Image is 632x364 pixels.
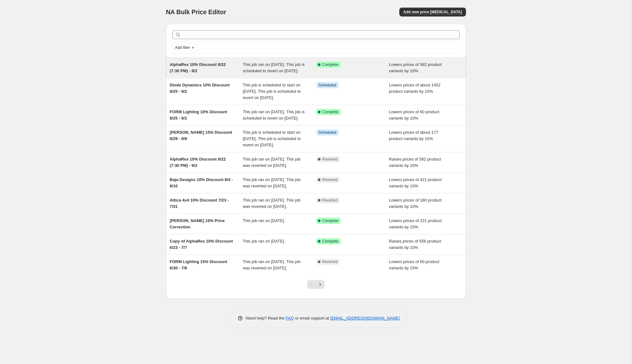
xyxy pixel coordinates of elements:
span: Lowers prices of about 1452 product variants by 10% [389,83,440,94]
span: Scheduled [319,83,337,88]
span: This job ran on [DATE]. This job is scheduled to revert on [DATE]. [243,109,305,120]
button: Next [316,280,325,289]
span: This job ran on [DATE]. This job was reverted on [DATE]. [243,198,301,209]
span: Reverted [322,259,338,264]
span: Attica 4x4 10% Discount 7/23 - 7/31 [170,198,229,209]
span: This job ran on [DATE]. This job was reverted on [DATE]. [243,157,301,168]
span: Reverted [322,177,338,182]
span: Raises prices of 582 product variants by 10% [389,157,441,168]
span: NA Bulk Price Editor [166,9,226,15]
span: This job ran on [DATE]. [243,239,285,244]
span: Lowers prices of about 177 product variants by 15% [389,130,438,141]
span: Lowers prices of 60 product variants by 15% [389,259,439,270]
span: AlphaRex 10% Discount 8/22 (7:30 PM) - 9/2 [170,62,226,73]
span: Scheduled [319,130,337,135]
span: Diode Dynamics 10% Discount 8/25 - 9/2 [170,83,230,94]
span: Reverted [322,157,338,162]
nav: Pagination [307,280,325,289]
span: Complete [322,218,338,223]
span: This job ran on [DATE]. [243,218,285,223]
span: This job ran on [DATE]. This job is scheduled to revert on [DATE]. [243,62,305,73]
span: or email support at [294,316,330,320]
button: Add new price [MEDICAL_DATA] [399,8,466,16]
span: Complete [322,62,338,67]
span: FORM Lighting 15% Discount 6/30 - 7/8 [170,259,227,270]
span: Copy of AlphaRex 10% Discount 6/23 - 7/7 [170,239,233,250]
span: [PERSON_NAME] 15% Price Correction [170,218,225,229]
a: [EMAIL_ADDRESS][DOMAIN_NAME] [330,316,400,320]
span: Add new price [MEDICAL_DATA] [403,9,462,15]
span: This job is scheduled to start on [DATE]. This job is scheduled to revert on [DATE]. [243,83,301,100]
span: [PERSON_NAME] 15% Discount 8/29 - 9/8 [170,130,232,141]
span: Reverted [322,198,338,203]
span: Lowers prices of 421 product variants by 10% [389,177,442,188]
button: Add filter [172,44,198,51]
span: Complete [322,239,338,244]
span: Need help? Read the [246,316,286,320]
span: Lowers prices of 582 product variants by 10% [389,62,442,73]
span: This job ran on [DATE]. This job was reverted on [DATE]. [243,177,301,188]
span: Complete [322,109,338,114]
span: Lowers prices of 60 product variants by 10% [389,109,439,120]
span: Lowers prices of 221 product variants by 15% [389,218,442,229]
span: Lowers prices of 180 product variants by 10% [389,198,442,209]
span: AlphaRex 10% Discount 8/22 (7:30 PM) - 9/2 [170,157,226,168]
span: Add filter [175,45,190,50]
a: FAQ [286,316,294,320]
span: FORM Lighting 10% Discount 8/25 - 9/2 [170,109,227,120]
span: This job ran on [DATE]. This job was reverted on [DATE]. [243,259,301,270]
span: Baja Designs 10% Discount 8/4 - 8/10 [170,177,233,188]
span: Raises prices of 556 product variants by 10% [389,239,441,250]
span: This job is scheduled to start on [DATE]. This job is scheduled to revert on [DATE]. [243,130,301,147]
